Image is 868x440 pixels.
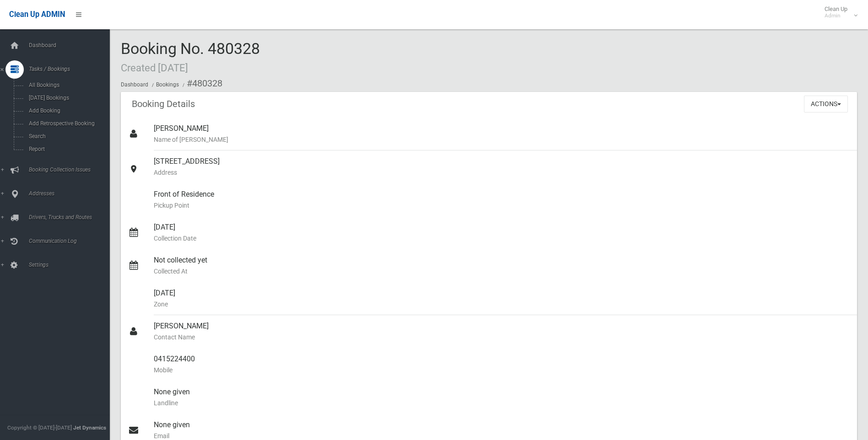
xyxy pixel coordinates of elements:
span: All Bookings [26,82,109,88]
span: Report [26,146,109,152]
small: Pickup Point [154,200,850,211]
span: Copyright © [DATE]-[DATE] [7,424,72,431]
span: Booking Collection Issues [26,166,117,173]
span: Addresses [26,190,117,197]
div: Not collected yet [154,249,850,282]
span: Add Booking [26,107,109,114]
small: Zone [154,299,850,310]
small: Address [154,167,850,178]
div: 0415224400 [154,348,850,381]
span: Booking No. 480328 [121,39,260,75]
span: Communication Log [26,238,117,244]
button: Actions [804,96,848,113]
span: Add Retrospective Booking [26,120,109,127]
span: Drivers, Trucks and Routes [26,214,117,220]
span: Settings [26,262,117,268]
span: Tasks / Bookings [26,66,117,72]
div: [DATE] [154,216,850,249]
small: Name of [PERSON_NAME] [154,134,850,145]
small: Collection Date [154,233,850,244]
div: [PERSON_NAME] [154,315,850,348]
small: Admin [825,12,847,19]
span: Clean Up [820,5,857,19]
small: Landline [154,397,850,408]
a: Bookings [156,81,179,88]
div: [STREET_ADDRESS] [154,150,850,183]
a: Dashboard [121,81,148,88]
div: [PERSON_NAME] [154,118,850,150]
span: Clean Up ADMIN [9,10,65,19]
span: [DATE] Bookings [26,95,109,101]
small: Collected At [154,266,850,277]
div: [DATE] [154,282,850,315]
small: Contact Name [154,332,850,343]
div: Front of Residence [154,183,850,216]
div: None given [154,381,850,414]
header: Booking Details [121,95,206,113]
small: Mobile [154,365,850,376]
span: Dashboard [26,42,117,48]
span: Search [26,133,109,140]
small: Created [DATE] [121,62,188,74]
strong: Jet Dynamics [73,424,106,431]
li: #480328 [180,75,222,92]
